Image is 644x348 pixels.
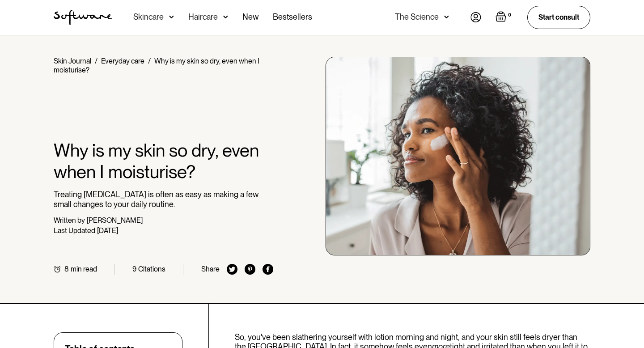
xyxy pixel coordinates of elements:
div: 8 [64,265,69,273]
div: min read [71,265,97,273]
div: Why is my skin so dry, even when I moisturise? [54,57,259,74]
div: 0 [506,11,513,19]
div: Citations [138,265,165,273]
img: Software Logo [54,10,112,25]
img: arrow down [444,13,449,21]
img: pinterest icon [245,264,255,275]
a: Start consult [527,6,590,29]
a: Open empty cart [496,11,513,24]
div: / [95,57,97,65]
p: Treating [MEDICAL_DATA] is often as easy as making a few small changes to your daily routine. [54,190,273,209]
h1: Why is my skin so dry, even when I moisturise? [54,140,273,182]
div: Haircare [188,13,218,21]
a: Skin Journal [54,57,91,65]
div: 9 [132,265,136,273]
a: home [54,10,112,25]
div: Share [201,265,220,273]
div: / [148,57,151,65]
div: The Science [395,13,439,21]
a: Everyday care [101,57,144,65]
img: facebook icon [263,264,273,275]
div: Last Updated [54,226,95,235]
div: [DATE] [97,226,118,235]
div: Written by [54,216,85,225]
div: [PERSON_NAME] [87,216,143,225]
div: Skincare [133,13,164,21]
img: twitter icon [227,264,237,275]
img: arrow down [169,13,174,21]
img: arrow down [223,13,228,21]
